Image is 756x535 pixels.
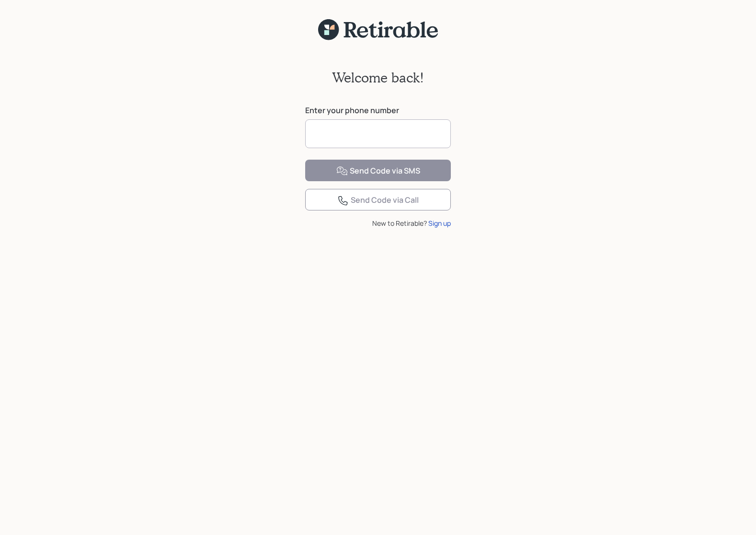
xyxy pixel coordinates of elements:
button: Send Code via Call [305,189,451,210]
div: New to Retirable? [305,218,451,228]
div: Send Code via Call [337,195,419,206]
label: Enter your phone number [305,105,451,116]
div: Send Code via SMS [336,165,420,177]
div: Sign up [428,218,451,228]
h2: Welcome back! [332,70,424,86]
button: Send Code via SMS [305,160,451,181]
